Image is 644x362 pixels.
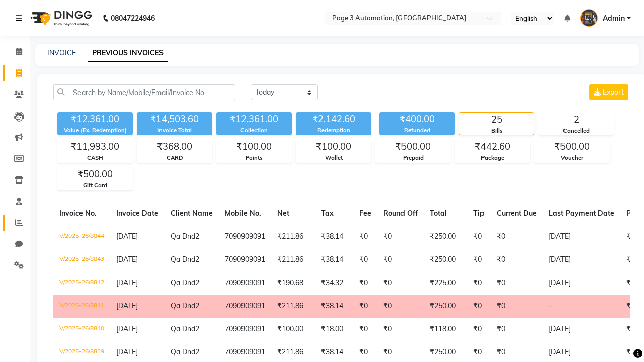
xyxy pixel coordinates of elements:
span: Qa Dnd2 [171,324,199,333]
td: ₹0 [353,318,377,341]
div: ₹368.00 [137,140,212,154]
span: Export [603,87,624,97]
div: Gift Card [58,181,132,190]
div: Bills [459,127,534,135]
td: ₹0 [377,225,424,249]
div: 2 [539,113,613,127]
td: V/2025-26/8842 [53,271,110,295]
td: 7090909091 [219,318,271,341]
b: 08047224946 [111,4,155,32]
td: ₹0 [467,271,491,295]
button: Export [589,84,628,100]
div: Points [217,154,291,162]
span: Net [277,209,289,218]
span: Qa Dnd2 [171,347,199,356]
td: ₹225.00 [424,271,467,295]
span: [DATE] [116,301,138,310]
div: ₹2,142.60 [296,112,371,126]
div: ₹500.00 [376,140,450,154]
td: ₹0 [491,318,543,341]
div: CASH [58,154,132,162]
td: ₹34.32 [315,271,353,295]
td: ₹0 [353,295,377,318]
span: Mobile No. [225,209,261,218]
td: ₹250.00 [424,225,467,249]
td: [DATE] [543,248,620,271]
td: ₹0 [353,271,377,295]
td: ₹0 [377,271,424,295]
span: Tip [473,209,485,218]
td: ₹38.14 [315,295,353,318]
img: logo [26,4,95,32]
td: ₹0 [491,295,543,318]
div: ₹400.00 [379,112,455,126]
td: ₹250.00 [424,295,467,318]
span: [DATE] [116,347,138,356]
div: 25 [459,113,534,127]
span: Qa Dnd2 [171,255,199,264]
div: Collection [216,126,292,135]
td: ₹18.00 [315,318,353,341]
div: ₹442.60 [455,140,530,154]
span: Qa Dnd2 [171,232,199,241]
span: [DATE] [116,278,138,287]
td: ₹100.00 [271,318,315,341]
td: ₹0 [467,295,491,318]
span: Admin [603,13,625,24]
div: ₹500.00 [535,140,609,154]
div: Invoice Total [137,126,212,135]
td: ₹118.00 [424,318,467,341]
span: Fee [359,209,371,218]
span: Last Payment Date [549,209,614,218]
div: Voucher [535,154,609,162]
div: Cancelled [539,127,613,135]
td: ₹38.14 [315,225,353,249]
div: Refunded [379,126,455,135]
div: ₹12,361.00 [216,112,292,126]
td: 7090909091 [219,225,271,249]
span: Tax [321,209,334,218]
span: Qa Dnd2 [171,301,199,310]
span: Client Name [171,209,213,218]
div: ₹500.00 [58,167,132,182]
span: Invoice No. [59,209,97,218]
div: Wallet [296,154,371,162]
td: 7090909091 [219,271,271,295]
td: ₹0 [377,248,424,271]
td: ₹0 [491,225,543,249]
div: ₹100.00 [296,140,371,154]
span: Invoice Date [116,209,158,218]
a: PREVIOUS INVOICES [88,44,168,62]
span: Current Due [497,209,537,218]
span: Total [430,209,447,218]
input: Search by Name/Mobile/Email/Invoice No [53,84,235,100]
a: INVOICE [47,48,76,57]
td: [DATE] [543,318,620,341]
div: Package [455,154,530,162]
td: ₹0 [467,248,491,271]
td: ₹38.14 [315,248,353,271]
td: ₹211.86 [271,248,315,271]
span: Qa Dnd2 [171,278,199,287]
td: ₹0 [353,248,377,271]
div: CARD [137,154,212,162]
td: V/2025-26/8840 [53,318,110,341]
td: ₹211.86 [271,225,315,249]
td: ₹0 [467,318,491,341]
td: [DATE] [543,225,620,249]
img: Admin [580,9,598,27]
td: ₹0 [491,271,543,295]
div: ₹12,361.00 [57,112,133,126]
span: [DATE] [116,232,138,241]
td: 7090909091 [219,248,271,271]
div: Prepaid [376,154,450,162]
td: V/2025-26/8844 [53,225,110,249]
div: ₹11,993.00 [58,140,132,154]
div: Redemption [296,126,371,135]
td: ₹0 [491,248,543,271]
td: ₹0 [353,225,377,249]
div: Value (Ex. Redemption) [57,126,133,135]
span: Round Off [383,209,418,218]
span: [DATE] [116,324,138,333]
td: ₹211.86 [271,295,315,318]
